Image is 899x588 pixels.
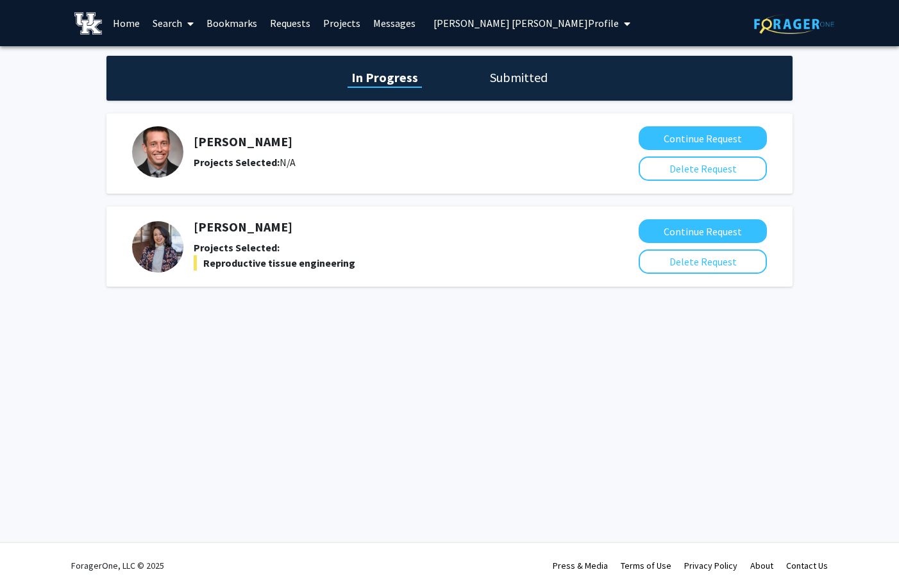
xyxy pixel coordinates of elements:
[433,17,619,29] span: [PERSON_NAME] [PERSON_NAME] Profile
[754,14,834,34] img: ForagerOne Logo
[132,221,183,273] img: Profile Picture
[786,560,828,571] a: Contact Us
[264,1,317,46] a: Requests
[639,126,767,150] button: Continue Request
[194,219,580,235] h5: [PERSON_NAME]
[146,1,200,46] a: Search
[639,219,767,243] button: Continue Request
[639,156,767,181] button: Delete Request
[367,1,422,46] a: Messages
[74,12,102,35] img: University of Kentucky Logo
[71,543,164,588] div: ForagerOne, LLC © 2025
[684,560,737,571] a: Privacy Policy
[317,1,367,46] a: Projects
[486,69,551,87] h1: Submitted
[194,241,280,254] b: Projects Selected:
[194,134,580,149] h5: [PERSON_NAME]
[621,560,671,571] a: Terms of Use
[200,1,264,46] a: Bookmarks
[348,69,422,87] h1: In Progress
[132,126,183,178] img: Profile Picture
[750,560,773,571] a: About
[194,255,580,271] div: Reproductive tissue engineering
[106,1,146,46] a: Home
[639,249,767,274] button: Delete Request
[10,530,55,578] iframe: Chat
[280,156,296,169] span: N/A
[194,156,280,169] b: Projects Selected:
[553,560,608,571] a: Press & Media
